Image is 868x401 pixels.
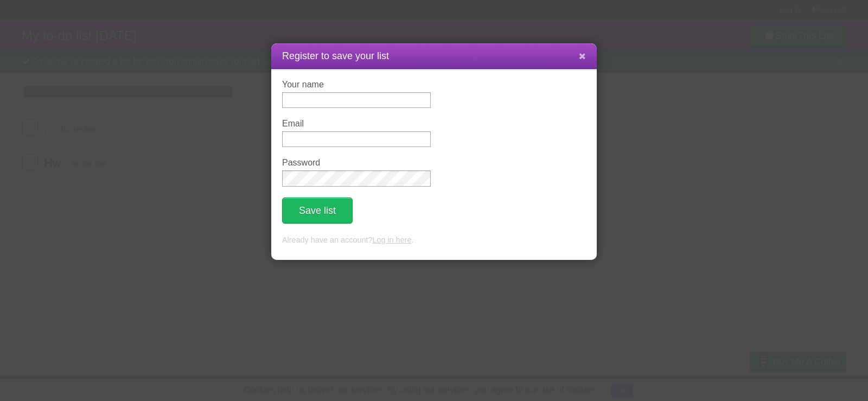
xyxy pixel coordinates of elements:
label: Password [282,158,431,168]
p: Already have an account? . [282,234,586,246]
button: Save list [282,198,353,224]
h1: Register to save your list [282,49,586,63]
label: Email [282,119,431,129]
a: Log in here [372,235,411,244]
label: Your name [282,80,431,90]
